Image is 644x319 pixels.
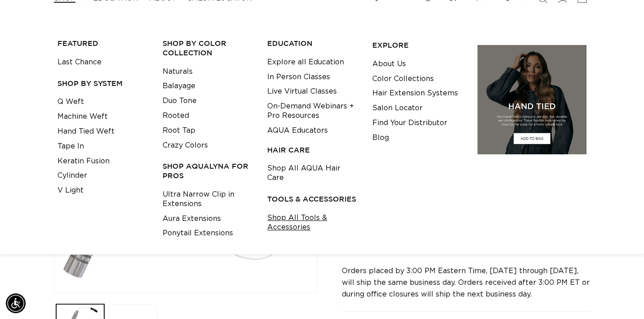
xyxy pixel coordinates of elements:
[267,211,358,235] a: Shop All Tools & Accessories
[267,55,344,70] a: Explore all Education
[267,161,358,185] a: Shop All AQUA Hair Care
[57,168,87,183] a: Cylinder
[163,162,254,180] h3: Shop AquaLyna for Pros
[342,267,590,298] span: Orders placed by 3:00 PM Eastern Time, [DATE] through [DATE], will ship the same business day. Or...
[163,187,254,211] a: Ultra Narrow Clip in Extensions
[6,293,26,313] div: Accessibility Menu
[267,145,358,155] h3: HAIR CARE
[163,138,208,153] a: Crazy Colors
[372,57,406,72] a: About Us
[163,211,221,226] a: Aura Extensions
[163,226,233,241] a: Ponytail Extensions
[163,108,189,123] a: Rooted
[372,40,463,50] h3: EXPLORE
[57,109,108,124] a: Machine Weft
[372,86,458,101] a: Hair Extension Systems
[267,39,358,48] h3: EDUCATION
[267,194,358,204] h3: TOOLS & ACCESSORIES
[267,99,358,123] a: On-Demand Webinars + Pro Resources
[267,123,328,138] a: AQUA Educators
[57,79,149,88] h3: SHOP BY SYSTEM
[163,39,254,58] h3: Shop by Color Collection
[57,154,110,169] a: Keratin Fusion
[57,139,84,154] a: Tape In
[163,64,193,79] a: Naturals
[57,124,115,139] a: Hand Tied Weft
[163,94,197,108] a: Duo Tone
[267,70,330,85] a: In Person Classes
[57,39,149,48] h3: FEATURED
[57,94,84,109] a: Q Weft
[163,123,195,138] a: Root Tap
[267,84,337,99] a: Live Virtual Classes
[372,116,447,130] a: Find Your Distributor
[163,79,195,94] a: Balayage
[599,276,644,319] iframe: Chat Widget
[57,55,101,70] a: Last Chance
[372,72,434,86] a: Color Collections
[372,101,423,116] a: Salon Locator
[372,130,389,145] a: Blog
[57,183,84,198] a: V Light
